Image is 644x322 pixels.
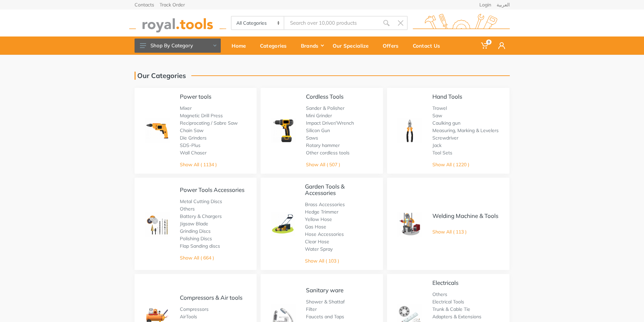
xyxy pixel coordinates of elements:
[135,72,186,80] h1: Our Categories
[432,229,467,235] a: Show All ( 113 )
[432,314,481,320] a: Adapters & Extensions
[180,105,192,111] a: Mixer
[305,231,344,237] a: Hose Accessories
[306,120,354,126] a: Impact Driver/Wrench
[305,258,339,264] a: Show All ( 103 )
[306,306,317,312] a: Filter
[271,118,296,143] img: Royal - Cordless Tools
[306,113,332,119] a: Mini Grinder
[432,120,460,126] a: Caulking gun
[378,36,408,55] a: Offers
[432,291,447,297] a: Others
[497,2,510,7] a: العربية
[306,105,344,111] a: Sander & Polisher
[232,17,285,29] select: Category
[306,287,343,294] a: Sanitary ware
[306,299,345,305] a: Shower & Shattaf
[408,36,450,55] a: Contact Us
[305,239,329,245] a: Clear Hose
[255,36,296,55] a: Categories
[135,2,154,7] a: Contacts
[180,228,211,234] a: Grinding Discs
[306,135,318,141] a: Saws
[296,39,328,53] div: Brands
[180,243,220,249] a: Flap Sanding discs
[180,255,214,261] a: Show All ( 664 )
[255,39,296,53] div: Categories
[306,150,350,156] a: Other cordless tools
[432,105,447,111] a: Trowel
[476,36,494,55] a: 0
[180,206,195,212] a: Others
[432,113,442,119] a: Saw
[180,294,242,301] a: Compressors & Air tools
[306,142,340,148] a: Rotary hammer
[180,162,217,168] a: Show All ( 1134 )
[378,39,408,53] div: Offers
[432,142,442,148] a: Jack
[180,150,207,156] a: Wall Chaser
[413,14,510,32] img: royal.tools Logo
[432,150,452,156] a: Tool Sets
[180,221,208,227] a: Jigsaw Blade
[432,162,469,168] a: Show All ( 1220 )
[305,216,332,222] a: Yellow Hose
[180,135,207,141] a: Die Grinders
[328,36,378,55] a: Our Specialize
[432,135,458,141] a: Screwdriver
[432,279,458,286] a: Electricals
[135,39,221,53] button: Shop By Category
[145,118,170,143] img: Royal - Power tools
[479,2,491,7] a: Login
[129,14,226,32] img: royal.tools Logo
[145,212,170,237] img: Royal - Power Tools Accessories
[305,183,344,196] a: Garden Tools & Accessories
[227,36,255,55] a: Home
[180,113,223,119] a: Magnetic Drill Press
[397,118,422,143] img: Royal - Hand Tools
[432,127,499,133] a: Measuring, Marking & Levelers
[328,39,378,53] div: Our Specialize
[180,236,212,242] a: Polishing Discs
[408,39,450,53] div: Contact Us
[180,120,238,126] a: Reciprocating / Sabre Saw
[271,212,294,236] img: Royal - Garden Tools & Accessories
[305,209,338,215] a: Hedge Trimmer
[180,127,204,133] a: Chain Saw
[432,93,462,100] a: Hand Tools
[180,314,197,320] a: AirTools
[180,306,209,312] a: Compressors
[397,212,422,237] img: Royal - Welding Machine & Tools
[306,162,340,168] a: Show All ( 507 )
[306,93,343,100] a: Cordless Tools
[160,2,185,7] a: Track Order
[305,246,333,252] a: Water Spray
[180,198,222,204] a: Metal Cutting Discs
[180,93,211,100] a: Power tools
[305,224,326,230] a: Gas Hose
[180,186,244,193] a: Power Tools Accessories
[305,201,345,207] a: Brass Accessories
[432,306,470,312] a: Trunk & Cable Tie
[306,314,344,320] a: Faucets and Taps
[432,299,464,305] a: Electrical Tools
[284,16,379,30] input: Site search
[486,40,492,45] span: 0
[180,213,222,219] a: Battery & Chargers
[227,39,255,53] div: Home
[432,212,498,219] a: Welding Machine & Tools
[306,127,330,133] a: Silicon Gun
[180,142,200,148] a: SDS-Plus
